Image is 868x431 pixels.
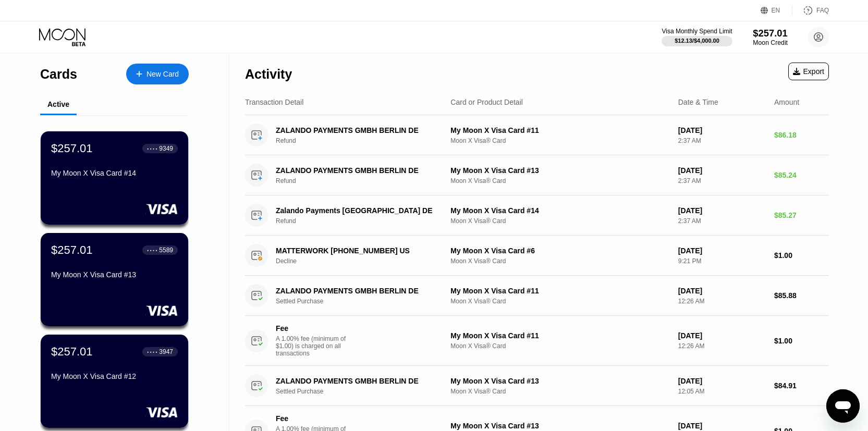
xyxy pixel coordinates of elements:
[245,155,829,195] div: ZALANDO PAYMENTS GMBH BERLIN DERefundMy Moon X Visa Card #13Moon X Visa® Card[DATE]2:37 AM$85.24
[450,257,669,265] div: Moon X Visa® Card
[41,131,188,225] div: $257.01● ● ● ●9349My Moon X Visa Card #14
[51,169,178,177] div: My Moon X Visa Card #14
[276,324,349,333] div: Fee
[753,39,788,46] div: Moon Credit
[276,247,441,255] div: MATTERWORK [PHONE_NUMBER] US
[245,195,829,236] div: Zalando Payments [GEOGRAPHIC_DATA] DERefundMy Moon X Visa Card #14Moon X Visa® Card[DATE]2:37 AM$...
[47,100,69,108] div: Active
[788,63,829,80] div: Export
[774,131,829,139] div: $86.18
[662,28,732,46] div: Visa Monthly Spend Limit$12.13/$4,000.00
[147,147,157,150] div: ● ● ● ●
[450,247,669,255] div: My Moon X Visa Card #6
[753,28,788,46] div: $257.01Moon Credit
[774,98,799,106] div: Amount
[276,137,454,144] div: Refund
[774,337,829,345] div: $1.00
[40,67,77,82] div: Cards
[450,177,669,184] div: Moon X Visa® Card
[276,287,441,295] div: ZALANDO PAYMENTS GMBH BERLIN DE
[159,247,173,254] div: 5589
[450,137,669,144] div: Moon X Visa® Card
[792,5,829,16] div: FAQ
[276,414,349,423] div: Fee
[276,298,454,305] div: Settled Purchase
[678,377,766,385] div: [DATE]
[51,142,93,155] div: $257.01
[245,115,829,155] div: ZALANDO PAYMENTS GMBH BERLIN DERefundMy Moon X Visa Card #11Moon X Visa® Card[DATE]2:37 AM$86.18
[450,388,669,395] div: Moon X Visa® Card
[793,67,824,76] div: Export
[450,377,669,385] div: My Moon X Visa Card #13
[51,243,93,257] div: $257.01
[450,331,669,340] div: My Moon X Visa Card #11
[159,348,173,355] div: 3947
[678,177,766,184] div: 2:37 AM
[276,388,454,395] div: Settled Purchase
[245,316,829,366] div: FeeA 1.00% fee (minimum of $1.00) is charged on all transactionsMy Moon X Visa Card #11Moon X Vis...
[678,257,766,265] div: 9:21 PM
[276,177,454,184] div: Refund
[675,38,719,44] div: $12.13 / $4,000.00
[826,389,860,423] iframe: Кнопка запуска окна обмена сообщениями
[678,126,766,134] div: [DATE]
[774,381,829,390] div: $84.91
[245,236,829,276] div: MATTERWORK [PHONE_NUMBER] USDeclineMy Moon X Visa Card #6Moon X Visa® Card[DATE]9:21 PM$1.00
[678,342,766,350] div: 12:26 AM
[678,166,766,175] div: [DATE]
[678,422,766,430] div: [DATE]
[276,335,354,357] div: A 1.00% fee (minimum of $1.00) is charged on all transactions
[816,7,829,14] div: FAQ
[276,217,454,225] div: Refund
[245,98,303,106] div: Transaction Detail
[450,287,669,295] div: My Moon X Visa Card #11
[662,28,732,35] div: Visa Monthly Spend Limit
[159,145,173,152] div: 9349
[245,276,829,316] div: ZALANDO PAYMENTS GMBH BERLIN DESettled PurchaseMy Moon X Visa Card #11Moon X Visa® Card[DATE]12:2...
[774,171,829,179] div: $85.24
[450,342,669,350] div: Moon X Visa® Card
[126,64,189,84] div: New Card
[678,298,766,305] div: 12:26 AM
[51,372,178,380] div: My Moon X Visa Card #12
[678,137,766,144] div: 2:37 AM
[276,206,441,215] div: Zalando Payments [GEOGRAPHIC_DATA] DE
[774,291,829,300] div: $85.88
[678,98,718,106] div: Date & Time
[450,298,669,305] div: Moon X Visa® Card
[450,98,523,106] div: Card or Product Detail
[276,126,441,134] div: ZALANDO PAYMENTS GMBH BERLIN DE
[276,377,441,385] div: ZALANDO PAYMENTS GMBH BERLIN DE
[774,211,829,219] div: $85.27
[450,126,669,134] div: My Moon X Visa Card #11
[147,249,157,252] div: ● ● ● ●
[678,331,766,340] div: [DATE]
[450,217,669,225] div: Moon X Visa® Card
[772,7,780,14] div: EN
[678,388,766,395] div: 12:05 AM
[450,206,669,215] div: My Moon X Visa Card #14
[51,345,93,359] div: $257.01
[761,5,792,16] div: EN
[678,247,766,255] div: [DATE]
[450,166,669,175] div: My Moon X Visa Card #13
[276,166,441,175] div: ZALANDO PAYMENTS GMBH BERLIN DE
[245,366,829,406] div: ZALANDO PAYMENTS GMBH BERLIN DESettled PurchaseMy Moon X Visa Card #13Moon X Visa® Card[DATE]12:0...
[51,270,178,279] div: My Moon X Visa Card #13
[678,217,766,225] div: 2:37 AM
[147,350,157,353] div: ● ● ● ●
[678,287,766,295] div: [DATE]
[146,70,179,79] div: New Card
[245,67,292,82] div: Activity
[41,335,188,428] div: $257.01● ● ● ●3947My Moon X Visa Card #12
[774,251,829,260] div: $1.00
[276,257,454,265] div: Decline
[450,422,669,430] div: My Moon X Visa Card #13
[41,233,188,326] div: $257.01● ● ● ●5589My Moon X Visa Card #13
[753,28,788,39] div: $257.01
[678,206,766,215] div: [DATE]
